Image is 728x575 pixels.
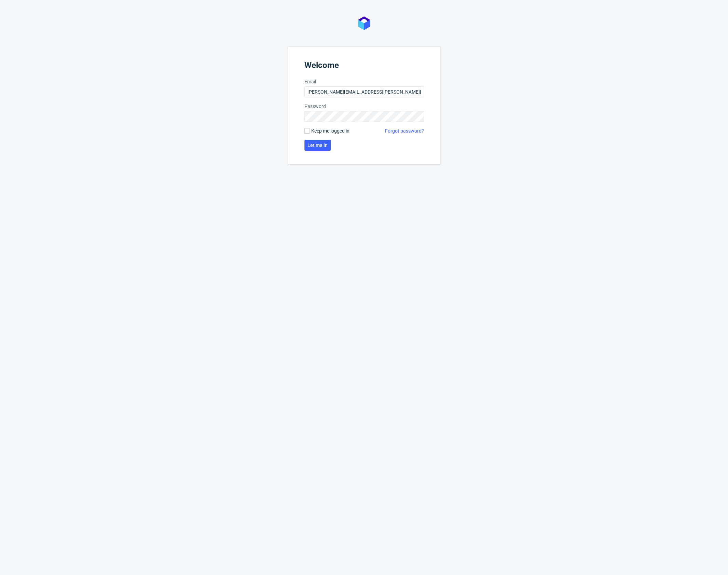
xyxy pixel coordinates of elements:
[304,60,424,73] header: Welcome
[311,127,349,134] span: Keep me logged in
[304,140,331,151] button: Let me in
[307,143,328,148] span: Let me in
[304,103,424,110] label: Password
[385,127,424,134] a: Forgot password?
[304,86,424,97] input: you@youremail.com
[304,78,424,85] label: Email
